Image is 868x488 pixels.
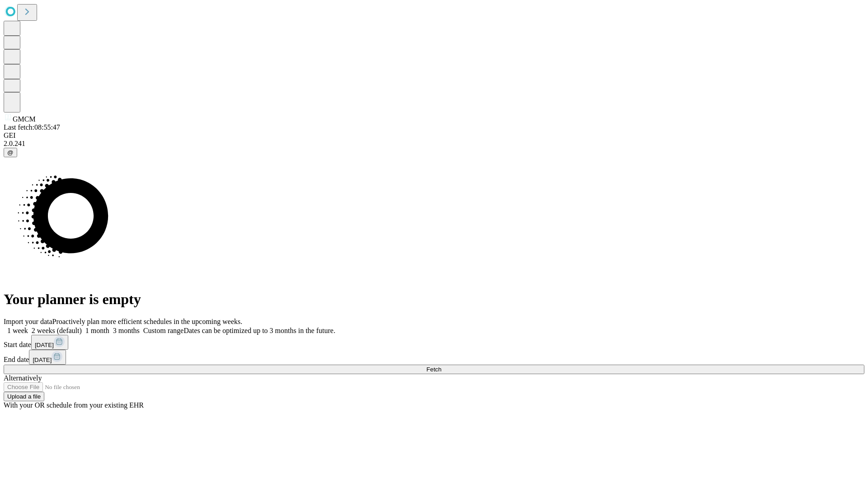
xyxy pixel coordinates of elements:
[4,123,60,131] span: Last fetch: 08:55:47
[13,115,36,123] span: GMCM
[4,318,52,325] span: Import your data
[33,357,52,363] span: [DATE]
[426,366,441,373] span: Fetch
[4,401,144,409] span: With your OR schedule from your existing EHR
[4,140,864,148] div: 2.0.241
[85,327,109,334] span: 1 month
[32,327,82,334] span: 2 weeks (default)
[4,365,864,374] button: Fetch
[7,327,28,334] span: 1 week
[29,350,66,365] button: [DATE]
[143,327,184,334] span: Custom range
[4,335,864,350] div: Start date
[4,148,17,157] button: @
[4,392,44,401] button: Upload a file
[35,342,54,348] span: [DATE]
[4,291,864,308] h1: Your planner is empty
[31,335,68,350] button: [DATE]
[4,374,42,382] span: Alternatively
[4,350,864,365] div: End date
[52,318,242,325] span: Proactively plan more efficient schedules in the upcoming weeks.
[113,327,140,334] span: 3 months
[7,149,14,156] span: @
[4,131,864,140] div: GEI
[184,327,335,334] span: Dates can be optimized up to 3 months in the future.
